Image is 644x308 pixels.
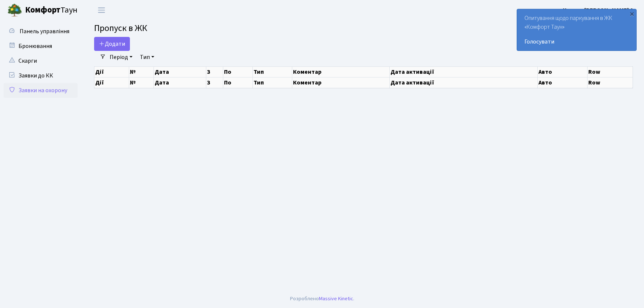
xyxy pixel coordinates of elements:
[292,66,390,77] th: Коментар
[25,4,78,17] span: Таун
[223,77,253,88] th: По
[4,39,78,53] a: Бронювання
[154,77,206,88] th: Дата
[94,77,129,88] th: Дії
[537,77,588,88] th: Авто
[4,83,78,98] a: Заявки на охорону
[319,295,353,302] a: Massive Kinetic
[290,295,354,303] div: Розроблено .
[94,66,129,77] th: Дії
[390,77,537,88] th: Дата активації
[154,66,206,77] th: Дата
[206,77,223,88] th: З
[524,37,629,46] a: Голосувати
[4,68,78,83] a: Заявки до КК
[129,77,154,88] th: №
[129,66,154,77] th: №
[588,77,633,88] th: Row
[628,10,636,17] div: ×
[92,4,111,16] button: Переключити навігацію
[563,6,635,14] b: Цитрус [PERSON_NAME] А.
[292,77,390,88] th: Коментар
[223,66,253,77] th: По
[390,66,537,77] th: Дата активації
[94,22,147,35] span: Пропуск в ЖК
[107,51,135,63] a: Період
[4,53,78,68] a: Скарги
[253,66,292,77] th: Тип
[563,6,635,15] a: Цитрус [PERSON_NAME] А.
[253,77,292,88] th: Тип
[537,66,588,77] th: Авто
[588,66,633,77] th: Row
[517,9,636,51] div: Опитування щодо паркування в ЖК «Комфорт Таун»
[7,3,22,18] img: logo.png
[25,4,61,16] b: Комфорт
[94,37,130,51] a: Додати
[99,40,125,48] span: Додати
[137,51,157,63] a: Тип
[20,27,69,35] span: Панель управління
[4,24,78,39] a: Панель управління
[206,66,223,77] th: З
